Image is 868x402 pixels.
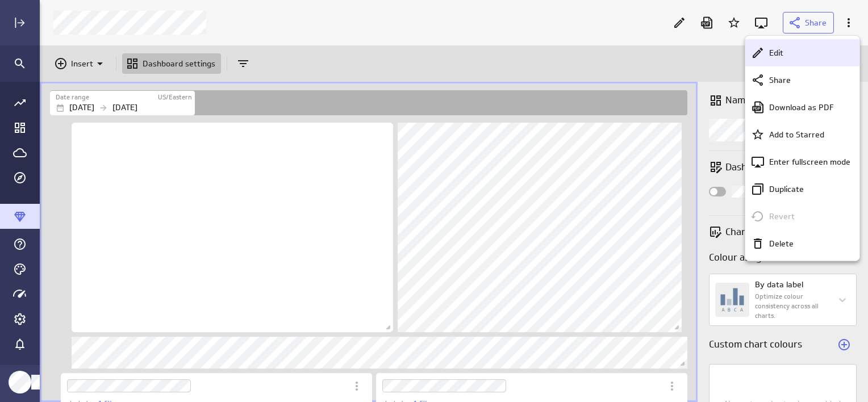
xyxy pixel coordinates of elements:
div: Download as PDF [745,94,859,121]
p: Enter fullscreen mode [769,156,850,168]
p: Download as PDF [769,102,834,114]
p: Add to Starred [769,129,824,141]
p: Share [769,74,791,86]
div: Duplicate [745,175,859,203]
div: Add to Starred [745,121,859,148]
p: Edit [769,47,783,59]
p: Duplicate [769,183,804,195]
p: Delete [769,238,794,250]
div: Enter fullscreen mode [745,148,859,175]
p: Revert [769,211,795,223]
div: Revert [745,203,859,230]
div: Edit [745,39,859,66]
div: Share [745,66,859,94]
div: Delete [745,230,859,257]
